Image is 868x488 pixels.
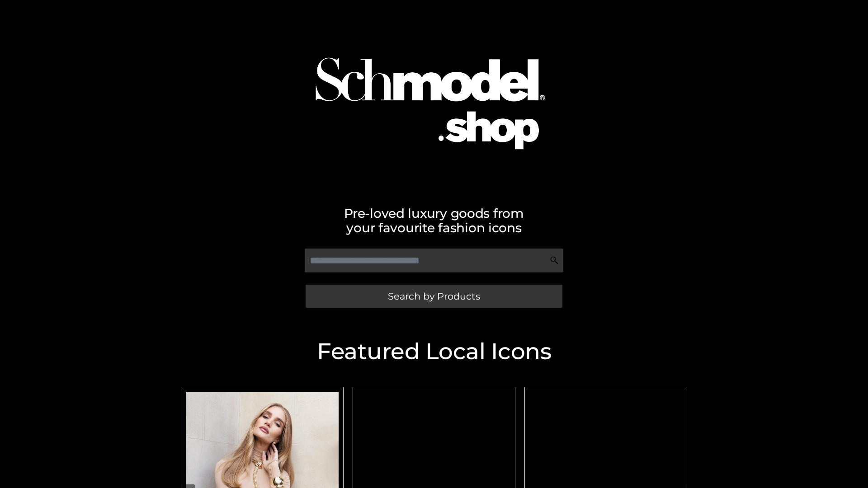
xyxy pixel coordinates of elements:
img: Search Icon [550,256,559,265]
a: Search by Products [306,285,562,308]
h2: Pre-loved luxury goods from your favourite fashion icons [176,206,692,235]
span: Search by Products [388,291,480,301]
h2: Featured Local Icons​ [176,340,692,363]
